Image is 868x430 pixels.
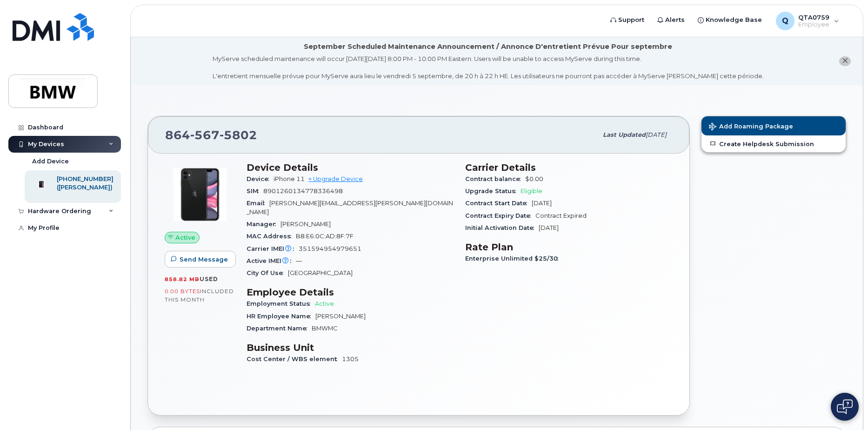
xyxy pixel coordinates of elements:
span: [GEOGRAPHIC_DATA] [288,269,353,276]
span: 858.82 MB [165,276,200,282]
span: [DATE] [532,200,552,207]
span: iPhone 11 [274,175,305,182]
span: 5802 [220,128,257,142]
button: Send Message [165,251,236,268]
span: Department Name [247,325,312,332]
span: Active [315,300,334,307]
h3: Rate Plan [465,242,673,253]
span: [DATE] [539,224,559,231]
img: iPhone_11.jpg [172,167,228,222]
a: Create Helpdesk Submission [701,135,846,152]
button: Add Roaming Package [701,116,846,135]
span: BMWMC [312,325,338,332]
span: MAC Address [247,233,296,240]
span: used [200,275,218,282]
span: 351594954979651 [299,245,361,252]
span: Contract Start Date [465,200,532,207]
span: Active IMEI [247,257,296,264]
span: Employment Status [247,300,315,307]
div: MyServe scheduled maintenance will occur [DATE][DATE] 8:00 PM - 10:00 PM Eastern. Users will be u... [213,54,764,81]
span: Carrier IMEI [247,245,299,252]
span: [PERSON_NAME][EMAIL_ADDRESS][PERSON_NAME][DOMAIN_NAME] [247,200,453,215]
span: Cost Center / WBS element [247,356,342,363]
span: 864 [165,128,257,142]
img: Open chat [837,399,853,414]
span: [PERSON_NAME] [315,313,366,320]
h3: Device Details [247,162,454,173]
span: Add Roaming Package [709,123,793,132]
span: 0.00 Bytes [165,288,200,295]
span: Eligible [521,188,542,195]
span: Active [175,233,195,242]
span: City Of Use [247,269,288,276]
span: 567 [190,128,220,142]
a: + Upgrade Device [308,175,363,182]
span: SIM [247,188,263,195]
span: [DATE] [646,131,667,138]
span: — [296,257,302,264]
span: Last updated [603,131,646,138]
span: Device [247,175,274,182]
span: Contract balance [465,175,525,182]
span: included this month [165,288,234,303]
span: Send Message [180,255,228,264]
span: Upgrade Status [465,188,521,195]
span: [PERSON_NAME] [280,221,331,228]
span: Contract Expired [535,212,587,219]
span: Email [247,200,269,207]
span: Initial Activation Date [465,224,539,231]
h3: Business Unit [247,342,454,353]
span: B8:E6:0C:AD:8F:7F [296,233,354,240]
span: Contract Expiry Date [465,212,535,219]
h3: Employee Details [247,287,454,298]
span: Enterprise Unlimited $25/30 [465,255,563,262]
span: Manager [247,221,280,228]
span: 1305 [342,356,359,363]
h3: Carrier Details [465,162,673,173]
button: close notification [839,56,851,66]
span: HR Employee Name [247,313,315,320]
span: 8901260134778336498 [263,188,343,195]
span: $0.00 [525,175,543,182]
div: September Scheduled Maintenance Announcement / Annonce D'entretient Prévue Pour septembre [304,42,672,52]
